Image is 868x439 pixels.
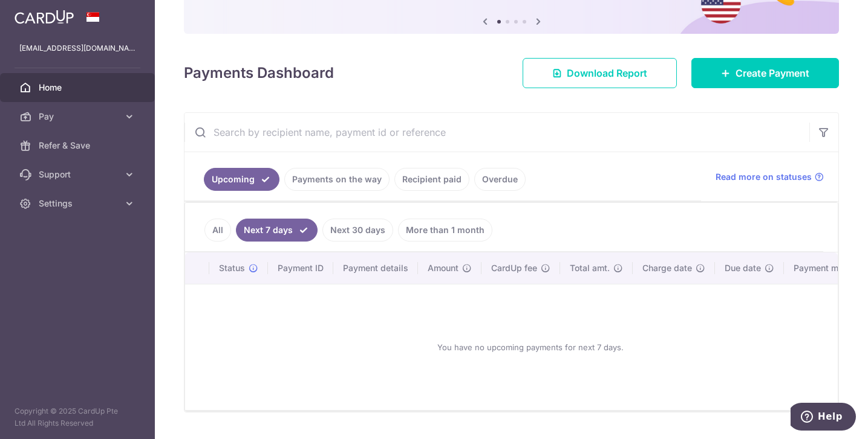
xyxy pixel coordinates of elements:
span: Due date [725,262,761,274]
span: Total amt. [570,262,610,274]
a: More than 1 month [398,219,492,242]
span: Home [39,82,119,94]
div: You have no upcoming payments for next 7 days. [200,294,861,400]
span: Settings [39,197,119,210]
th: Payment ID [268,252,333,284]
a: Next 7 days [236,219,318,242]
h4: Payments Dashboard [184,62,334,84]
span: Support [39,168,119,181]
a: Create Payment [691,58,839,88]
span: Read more on statuses [716,171,812,183]
span: Create Payment [736,66,809,80]
a: Download Report [523,58,677,88]
span: CardUp fee [491,262,537,274]
a: Payments on the way [284,168,390,191]
iframe: Opens a widget where you can find more information [791,403,856,433]
a: Recipient paid [394,168,469,191]
span: Refer & Save [39,139,119,152]
span: Amount [428,262,458,274]
p: [EMAIL_ADDRESS][DOMAIN_NAME] [19,42,135,54]
span: Download Report [567,66,647,80]
a: Upcoming [204,168,279,191]
span: Status [219,262,245,274]
th: Payment details [333,252,418,284]
img: CardUp [15,10,74,24]
a: Overdue [474,168,526,191]
span: Charge date [642,262,692,274]
a: All [204,219,231,242]
a: Next 30 days [322,219,393,242]
a: Read more on statuses [716,171,824,183]
span: Pay [39,111,119,123]
input: Search by recipient name, payment id or reference [184,113,809,152]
